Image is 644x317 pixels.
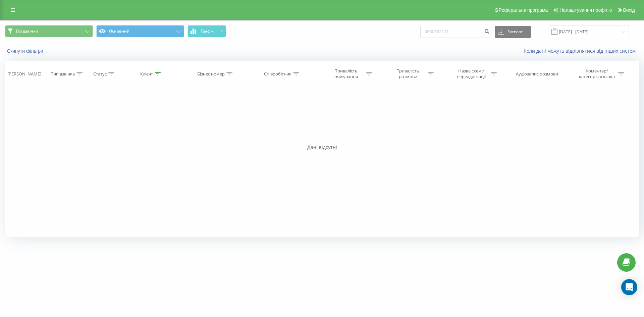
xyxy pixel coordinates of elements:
span: Всі дзвінки [16,29,38,34]
div: [PERSON_NAME] [7,71,41,77]
div: Співробітник [264,71,291,77]
div: Open Intercom Messenger [621,279,637,295]
div: Тривалість очікування [328,68,364,80]
div: Коментар/категорія дзвінка [577,68,616,80]
input: Пошук за номером [420,26,491,38]
div: Аудіозапис розмови [516,71,558,77]
div: Тип дзвінка [51,71,75,77]
span: Налаштування профілю [559,7,612,13]
span: Графік [201,29,214,34]
span: Вихід [623,7,635,13]
div: Тривалість розмови [390,68,426,80]
div: Назва схеми переадресації [453,68,489,80]
a: Коли дані можуть відрізнятися вiд інших систем [524,48,639,54]
div: Клієнт [140,71,153,77]
div: Статус [93,71,107,77]
div: Бізнес номер [197,71,225,77]
button: Основний [96,25,184,37]
button: Експорт [495,26,531,38]
div: Дані відсутні [5,144,639,151]
button: Графік [187,25,226,37]
span: Реферальна програма [499,7,548,13]
button: Всі дзвінки [5,25,93,37]
button: Скинути фільтри [5,48,47,54]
